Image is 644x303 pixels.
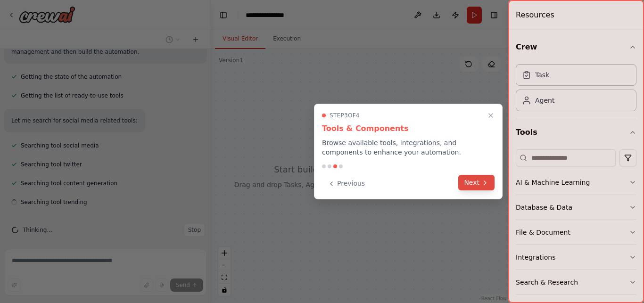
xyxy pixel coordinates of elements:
button: Previous [322,176,371,191]
span: Step 3 of 4 [330,112,360,119]
button: Next [458,175,495,190]
button: Close walkthrough [485,110,496,121]
button: Hide left sidebar [217,8,230,22]
p: Browse available tools, integrations, and components to enhance your automation. [322,138,495,157]
h3: Tools & Components [322,123,495,134]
